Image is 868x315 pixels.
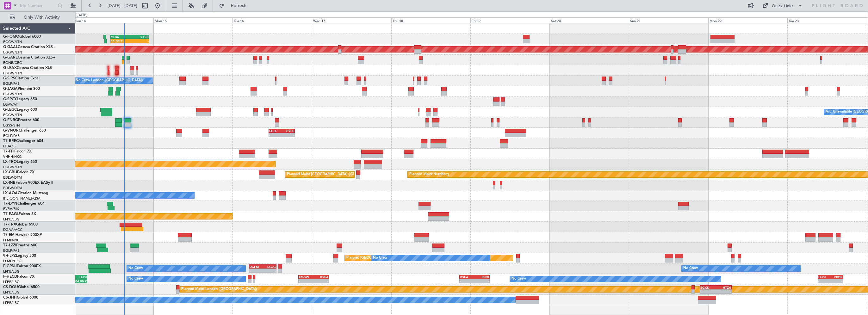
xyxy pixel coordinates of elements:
[3,129,19,133] span: G-VNOR
[3,50,22,55] a: EGGW/LTN
[3,108,37,112] a: G-LEGCLegacy 600
[3,97,17,101] span: G-SPCY
[3,233,15,237] span: T7-EMI
[3,296,17,300] span: CS-JHH
[3,81,20,86] a: EGLF/FAB
[3,129,46,133] a: G-VNORChallenger 650
[3,170,34,174] a: LX-GBHFalcon 7X
[512,274,526,284] div: No Crew
[3,118,39,122] a: G-ENRGPraetor 600
[153,17,233,23] div: Mon 15
[3,66,17,70] span: G-LEAX
[3,139,43,143] a: T7-BREChallenger 604
[3,160,17,164] span: LX-TRO
[3,144,17,149] a: LTBA/ISL
[3,196,40,201] a: [PERSON_NAME]/QSA
[3,97,37,101] a: G-SPCYLegacy 650
[3,259,22,263] a: LFMD/CEQ
[3,118,18,122] span: G-ENRG
[700,286,716,289] div: EGKK
[818,279,830,283] div: -
[3,227,22,232] a: DGAA/ACC
[216,1,254,11] button: Refresh
[373,253,387,263] div: No Crew
[3,254,16,258] span: 9H-LPZ
[3,102,20,107] a: LGAV/ATH
[299,275,314,279] div: EGGW
[3,269,20,274] a: LFPB/LBG
[391,17,471,23] div: Thu 18
[3,212,19,216] span: T7-EAGL
[108,3,137,9] span: [DATE] - [DATE]
[3,150,14,153] span: T7-FFI
[3,300,20,305] a: LFPB/LBG
[3,170,17,174] span: LX-GBH
[716,290,731,293] div: -
[3,87,40,91] a: G-JAGAPhenom 300
[700,290,716,293] div: -
[282,129,294,133] div: CYUL
[3,264,41,268] a: F-GPNJFalcon 900EX
[73,275,87,279] div: LFPB
[830,275,842,279] div: KBOS
[3,108,17,112] span: G-LEGC
[474,279,489,283] div: -
[3,202,17,206] span: T7-DYN
[3,92,22,96] a: EGGW/LTN
[3,56,55,59] a: G-GARECessna Citation XLS+
[3,45,18,49] span: G-GAAL
[3,35,41,39] a: G-FOMOGlobal 6000
[3,191,48,195] a: LX-AOACitation Mustang
[3,202,45,206] a: T7-DYNChallenger 604
[226,3,252,8] span: Refresh
[3,290,20,295] a: LFPB/LBG
[3,56,18,59] span: G-GARE
[3,285,18,289] span: CS-DOU
[3,160,37,164] a: LX-TROLegacy 650
[3,123,20,128] a: EGSS/STN
[3,233,42,237] a: T7-EMIHawker 900XP
[3,66,52,70] a: G-LEAXCessna Citation XLS
[130,39,149,43] div: -
[130,35,149,39] div: KTEB
[287,170,387,179] div: Planned Maint [GEOGRAPHIC_DATA] ([GEOGRAPHIC_DATA])
[460,279,474,283] div: -
[772,3,793,9] div: Quick Links
[629,17,708,23] div: Sun 21
[3,217,20,222] a: LFPB/LBG
[74,17,153,23] div: Sun 14
[3,248,20,253] a: EGLF/FAB
[830,279,842,283] div: -
[3,191,18,195] span: LX-AOA
[19,1,56,10] input: Trip Number
[3,133,20,138] a: EGLF/FAB
[3,275,34,279] a: F-HECDFalcon 7X
[181,285,257,294] div: Planned Maint London ([GEOGRAPHIC_DATA])
[250,269,263,273] div: -
[3,244,16,247] span: T7-LZZI
[3,77,40,80] a: G-SIRSCitation Excel
[3,280,20,284] a: LFPB/LBG
[3,60,22,65] a: EGNR/CEG
[818,275,830,279] div: LFPB
[128,264,143,273] div: No Crew
[3,181,53,185] a: LX-INBFalcon 900EX EASy II
[269,129,282,133] div: EGLF
[3,175,22,180] a: EDLW/DTM
[3,113,22,117] a: EGGW/LTN
[3,71,22,76] a: EGGW/LTN
[314,279,329,283] div: -
[3,212,36,216] a: T7-EAGLFalcon 8X
[3,186,22,190] a: EDLW/DTM
[3,275,17,279] span: F-HECD
[787,17,867,23] div: Tue 23
[77,13,87,18] div: [DATE]
[7,12,69,22] button: Only With Activity
[3,207,19,211] a: EVRA/RIX
[3,296,38,300] a: CS-JHHGlobal 6000
[269,133,282,137] div: -
[3,165,22,170] a: EGGW/LTN
[708,17,788,23] div: Mon 22
[3,40,22,44] a: EGGW/LTN
[263,265,276,269] div: LSGG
